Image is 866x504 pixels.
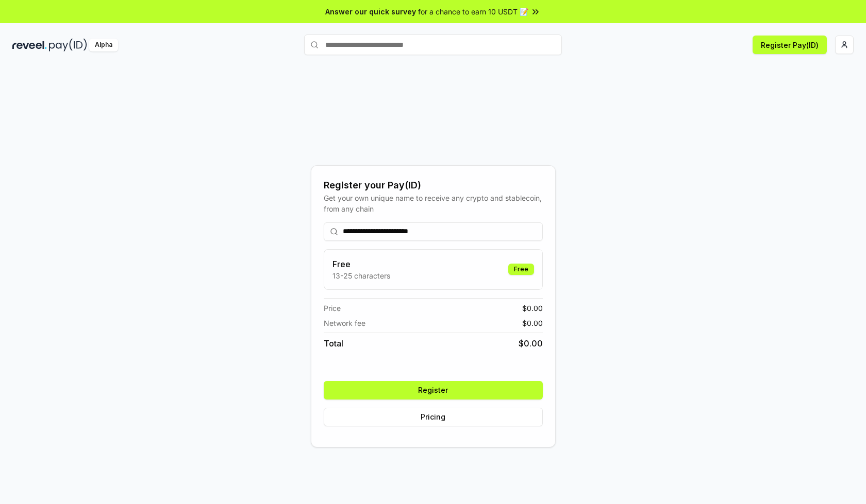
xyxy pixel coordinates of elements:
span: Network fee [324,318,365,328]
div: Register your Pay(ID) [324,178,543,193]
span: Answer our quick survey [325,6,416,17]
p: 13-25 characters [332,270,390,281]
span: for a chance to earn 10 USDT 📝 [418,6,528,17]
h3: Free [332,258,390,270]
img: reveel_dark [12,39,47,51]
img: pay_id [49,39,87,51]
span: $ 0.00 [519,337,543,350]
span: Price [324,303,341,314]
button: Pricing [324,408,543,426]
div: Alpha [89,39,118,51]
button: Register Pay(ID) [753,36,827,54]
span: $ 0.00 [522,318,543,328]
div: Free [508,264,534,275]
span: $ 0.00 [522,303,543,314]
span: Total [324,337,343,350]
button: Register [324,381,543,399]
div: Get your own unique name to receive any crypto and stablecoin, from any chain [324,193,543,214]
